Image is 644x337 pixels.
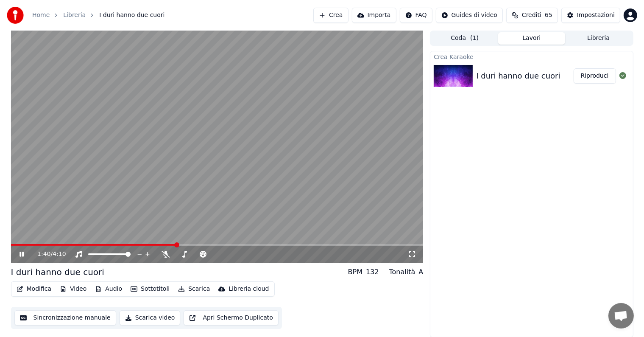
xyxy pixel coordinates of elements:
a: Home [32,11,50,20]
div: Libreria cloud [229,285,269,293]
button: Crea [313,8,348,23]
div: A [418,267,423,277]
button: Scarica video [120,310,181,326]
button: Crediti65 [506,8,558,23]
button: Modifica [13,283,55,295]
button: Sincronizzazione manuale [14,310,116,326]
button: Lavori [498,32,565,45]
div: 132 [366,267,379,277]
div: I duri hanno due cuori [11,266,104,278]
span: 4:10 [53,250,66,258]
span: I duri hanno due cuori [99,11,164,20]
div: Aprire la chat [608,303,634,329]
div: Tonalità [389,267,415,277]
button: Riproduci [574,68,616,84]
span: Crediti [522,11,541,20]
span: ( 1 ) [470,34,479,42]
button: Coda [431,32,498,45]
img: youka [7,7,24,24]
button: Guides di video [436,8,503,23]
button: Sottotitoli [127,283,173,295]
button: Scarica [175,283,213,295]
div: Crea Karaoke [430,51,633,62]
button: Importa [352,8,396,23]
nav: breadcrumb [32,11,164,20]
div: BPM [348,267,362,277]
span: 1:40 [37,250,50,258]
a: Libreria [63,11,86,20]
button: FAQ [400,8,432,23]
div: / [37,250,58,258]
button: Apri Schermo Duplicato [184,310,278,326]
button: Video [56,283,90,295]
div: Impostazioni [577,11,615,20]
div: I duri hanno due cuori [476,70,560,82]
button: Audio [92,283,125,295]
button: Libreria [565,32,632,45]
span: 65 [545,11,552,20]
button: Impostazioni [561,8,620,23]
